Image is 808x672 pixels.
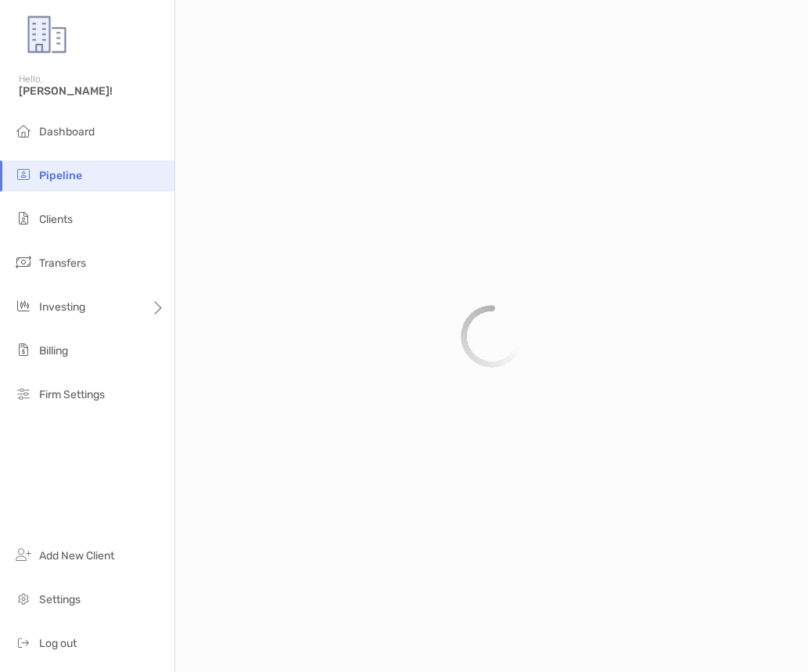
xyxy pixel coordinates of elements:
img: settings icon [14,589,33,608]
span: Settings [39,593,81,606]
span: Log out [39,637,77,650]
span: Firm Settings [39,388,105,401]
img: Zoe Logo [19,6,75,63]
img: transfers icon [14,253,33,271]
img: investing icon [14,296,33,315]
span: Transfers [39,257,86,270]
img: logout icon [14,633,33,652]
span: Dashboard [39,125,95,138]
img: pipeline icon [14,165,33,184]
span: Clients [39,213,73,226]
img: firm-settings icon [14,384,33,403]
img: billing icon [14,340,33,359]
span: Add New Client [39,549,114,562]
span: Investing [39,300,85,314]
img: clients icon [14,209,33,228]
span: [PERSON_NAME]! [19,84,165,98]
span: Pipeline [39,169,82,182]
span: Billing [39,344,68,358]
img: dashboard icon [14,121,33,140]
img: add_new_client icon [14,545,33,564]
